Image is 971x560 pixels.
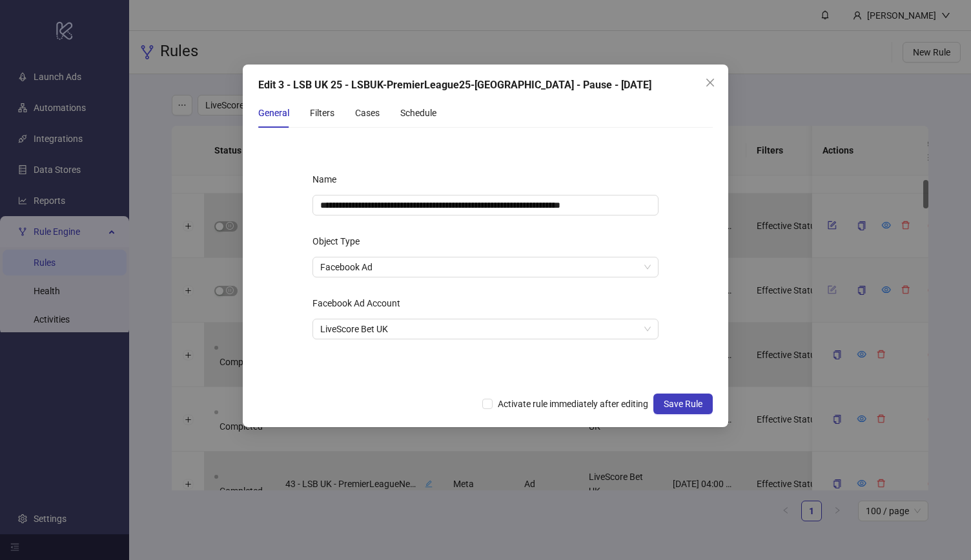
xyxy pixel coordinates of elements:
[258,106,289,120] div: General
[312,231,368,252] label: Object Type
[493,397,653,411] span: Activate rule immediately after editing
[310,106,334,120] div: Filters
[400,106,436,120] div: Schedule
[320,319,651,339] span: LiveScore Bet UK
[258,77,713,93] div: Edit 3 - LSB UK 25 - LSBUK-PremierLeague25-[GEOGRAPHIC_DATA] - Pause - [DATE]
[312,293,409,314] label: Facebook Ad Account
[320,257,651,277] span: Facebook Ad
[664,399,702,409] span: Save Rule
[355,106,380,120] div: Cases
[705,77,715,88] span: close
[312,195,659,215] input: Name
[312,169,345,190] label: Name
[653,394,713,414] button: Save Rule
[700,72,721,93] button: Close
